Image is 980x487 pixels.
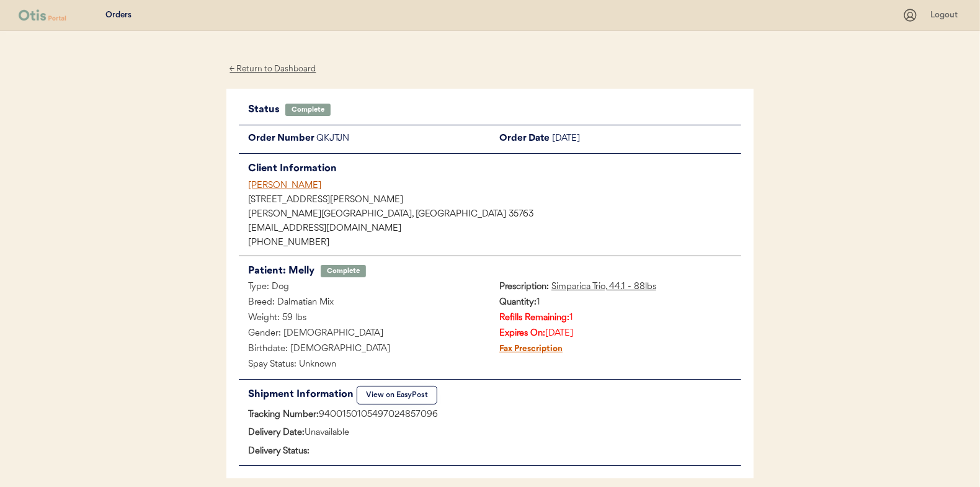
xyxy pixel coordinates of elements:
[248,239,741,248] div: [PHONE_NUMBER]
[226,62,319,76] div: ← Return to Dashboard
[930,9,961,22] div: Logout
[239,426,741,441] div: Unavailable
[239,280,490,295] div: Type: Dog
[248,210,741,219] div: [PERSON_NAME][GEOGRAPHIC_DATA], [GEOGRAPHIC_DATA] 35763
[551,282,656,292] u: Simparica Trio, 44.1 - 88lbs
[248,196,741,205] div: [STREET_ADDRESS][PERSON_NAME]
[248,179,741,192] div: [PERSON_NAME]
[248,410,319,419] strong: Tracking Number:
[499,329,545,338] strong: Expires On:
[248,225,741,233] div: [EMAIL_ADDRESS][DOMAIN_NAME]
[248,447,310,456] strong: Delivery Status:
[499,313,569,323] strong: Refills Remaining:
[248,262,314,280] div: Patient: Melly
[316,132,490,147] div: QKJTJN
[552,132,741,147] div: [DATE]
[490,295,741,311] div: 1
[239,326,490,342] div: Gender: [DEMOGRAPHIC_DATA]
[357,386,437,404] button: View on EasyPost
[239,295,490,311] div: Breed: Dalmatian Mix
[490,342,563,357] div: Fax Prescription
[239,408,741,423] div: 9400150105497024857096
[490,132,552,147] div: Order Date
[248,428,305,437] strong: Delivery Date:
[239,342,490,357] div: Birthdate: [DEMOGRAPHIC_DATA]
[248,101,285,118] div: Status
[490,326,741,342] div: [DATE]
[105,9,131,22] div: Orders
[248,160,741,177] div: Client Information
[239,132,316,147] div: Order Number
[499,298,537,307] strong: Quantity:
[248,386,357,403] div: Shipment Information
[239,311,490,326] div: Weight: 59 lbs
[499,282,549,292] strong: Prescription:
[239,357,490,373] div: Spay Status: Unknown
[490,311,741,326] div: 1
